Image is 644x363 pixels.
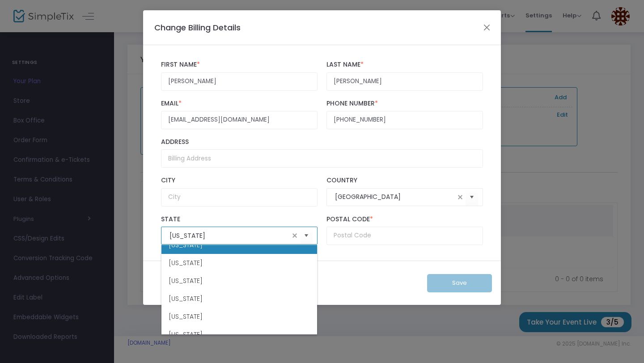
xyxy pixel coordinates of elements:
[161,111,318,129] input: Email
[154,21,241,34] h4: Change Billing Details
[289,230,300,241] span: clear
[300,227,313,245] button: Select
[335,192,455,202] input: Select Country
[326,61,483,69] label: Last Name
[326,72,483,91] input: Last Name
[326,111,483,129] input: Phone Number
[169,330,203,339] span: [US_STATE]
[169,231,289,241] input: Select State
[161,138,483,146] label: Address
[481,21,493,33] button: Close
[169,276,203,285] span: [US_STATE]
[455,192,466,203] span: clear
[161,177,318,185] label: City
[326,177,483,185] label: Country
[161,72,318,91] input: First Name
[326,100,483,108] label: Phone Number
[161,149,483,168] input: Billing Address
[169,258,203,267] span: [US_STATE]
[161,61,318,69] label: First Name
[161,215,318,224] label: State
[169,312,203,321] span: [US_STATE]
[326,227,483,245] input: Postal Code
[326,215,483,224] label: Postal Code
[161,100,318,108] label: Email
[169,294,203,303] span: [US_STATE]
[466,188,478,207] button: Select
[169,241,203,249] span: [US_STATE]
[161,188,318,207] input: City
